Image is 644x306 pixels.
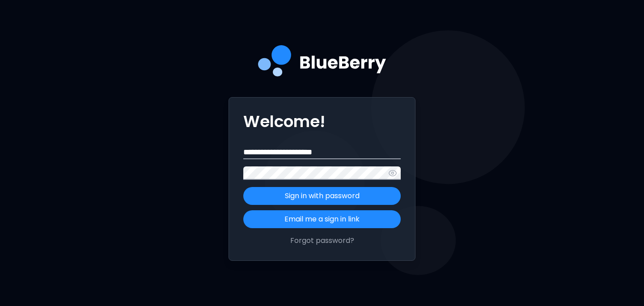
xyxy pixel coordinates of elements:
[243,187,401,205] button: Sign in with password
[243,112,401,132] p: Welcome!
[285,191,360,201] p: Sign in with password
[243,235,401,246] button: Forgot password?
[243,210,401,228] button: Email me a sign in link
[258,45,386,83] img: company logo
